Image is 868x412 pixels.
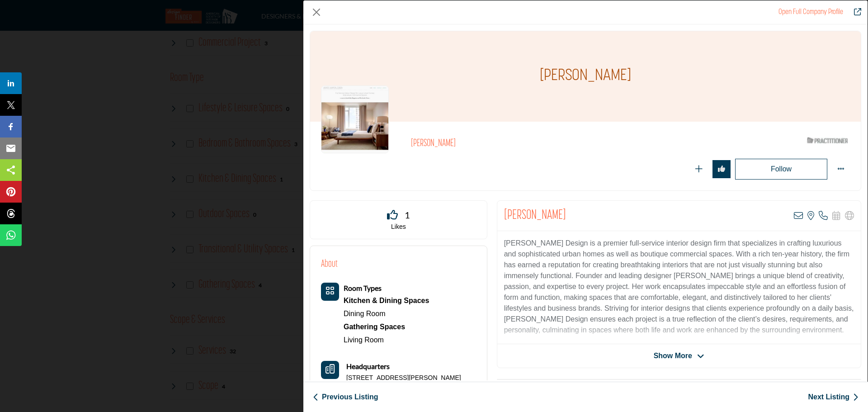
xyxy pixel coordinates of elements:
h1: [PERSON_NAME] [540,31,631,122]
button: Redirect to login page [712,160,731,178]
span: Show More [654,350,692,361]
button: More Options [832,160,850,178]
button: Headquarter icon [321,361,339,379]
button: Redirect to login page [690,160,708,178]
p: Likes [321,223,476,232]
a: Room Types [344,284,382,292]
p: [PERSON_NAME] Design is a premier full-service interior design firm that specializes in crafting ... [504,238,854,336]
a: Gathering Spaces [344,320,429,334]
button: Close [310,5,323,19]
a: Living Room [344,336,384,344]
a: Dining Room [344,310,385,317]
img: lindsey-runyon logo [321,85,389,153]
b: Headquarters [346,361,390,372]
p: [STREET_ADDRESS][PERSON_NAME] [346,374,461,383]
b: Room Types [344,284,382,292]
h2: [PERSON_NAME] [411,138,660,150]
button: Redirect to login [735,159,827,180]
h2: Lindsey Runyon [504,208,566,224]
span: 1 [405,208,410,222]
img: ASID Qualified Practitioners [807,135,848,146]
h2: About [321,257,338,272]
a: Next Listing [808,392,859,403]
a: Redirect to lindsey-runyon [848,7,861,18]
a: Kitchen & Dining Spaces [344,294,429,308]
a: Redirect to lindsey-runyon [778,9,843,16]
button: Category Icon [321,283,339,301]
a: Previous Listing [313,392,378,403]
